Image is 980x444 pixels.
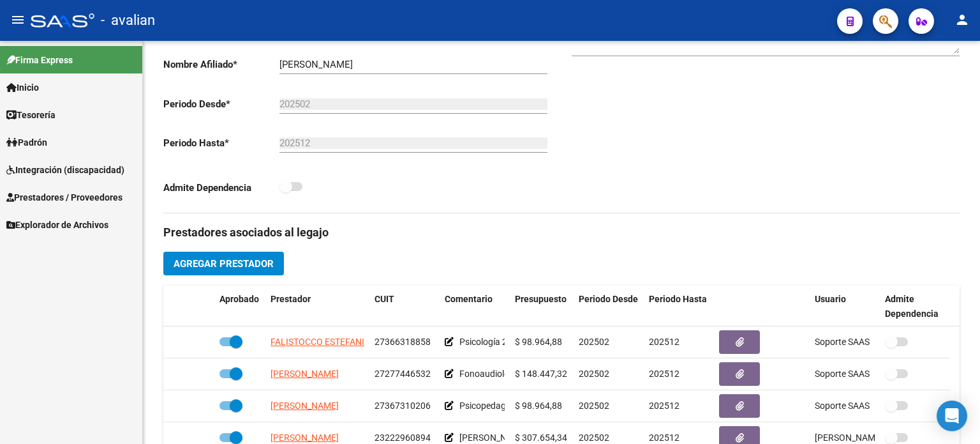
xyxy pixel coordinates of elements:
span: [PERSON_NAME] [271,401,339,411]
mat-icon: menu [10,12,26,27]
span: Psicología 2 sesiones semanales [459,337,588,347]
span: [PERSON_NAME] [271,433,339,443]
span: Soporte SAAS [DATE] [815,369,902,379]
span: 202512 [649,401,679,411]
p: Nombre Afiliado [163,57,279,72]
span: Explorador de Archivos [6,218,108,232]
p: Periodo Hasta [163,136,279,150]
span: 202502 [579,433,609,443]
datatable-header-cell: CUIT [369,286,440,328]
h3: Prestadores asociados al legajo [163,224,960,241]
span: CUIT [375,294,394,304]
span: 27367310206 [375,401,431,411]
span: Aprobado [219,294,259,304]
span: Agregar Prestador [174,258,274,270]
span: $ 98.964,88 [515,337,562,347]
div: Open Intercom Messenger [937,401,967,431]
span: Admite Dependencia [885,294,939,319]
span: 202502 [579,337,609,347]
span: 27366318858 [375,337,431,347]
datatable-header-cell: Admite Dependencia [880,286,950,328]
span: Periodo Hasta [649,294,707,304]
span: $ 148.447,32 [515,369,567,379]
span: Firma Express [6,53,73,67]
span: 202512 [649,433,679,443]
mat-icon: person [954,12,970,27]
span: Comentario [445,294,493,304]
span: [PERSON_NAME] [DATE] [815,433,915,443]
span: Usuario [815,294,846,304]
datatable-header-cell: Periodo Desde [574,286,644,328]
span: Soporte SAAS [DATE] [815,337,902,347]
span: 202512 [649,369,679,379]
span: Soporte SAAS [DATE] [815,401,902,411]
span: Integración (discapacidad) [6,163,124,177]
datatable-header-cell: Usuario [810,286,880,328]
span: 202502 [579,401,609,411]
span: 23222960894 [375,433,431,443]
span: Presupuesto [515,294,567,304]
span: 202512 [649,337,679,347]
datatable-header-cell: Prestador [265,286,369,328]
span: Periodo Desde [579,294,638,304]
span: - avalian [101,6,155,34]
span: $ 98.964,88 [515,401,562,411]
span: Tesorería [6,108,56,122]
p: Admite Dependencia [163,181,279,195]
span: FALISTOCCO ESTEFANIA [271,337,370,347]
datatable-header-cell: Periodo Hasta [644,286,714,328]
span: Prestadores / Proveedores [6,190,122,204]
p: Periodo Desde [163,97,279,111]
span: Fonoaudiología 3 sesiones semanales [459,369,609,379]
span: Inicio [6,80,39,95]
span: Prestador [271,294,311,304]
span: [PERSON_NAME] [271,369,339,379]
button: Agregar Prestador [163,252,284,275]
datatable-header-cell: Aprobado [214,286,265,328]
span: Psicopedagogia 2 sesiones semanales [459,401,611,411]
span: 27277446532 [375,369,431,379]
span: [PERSON_NAME] de Apoyo [459,433,567,443]
span: Padrón [6,135,47,149]
datatable-header-cell: Presupuesto [510,286,574,328]
span: $ 307.654,34 [515,433,567,443]
datatable-header-cell: Comentario [440,286,510,328]
span: 202502 [579,369,609,379]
